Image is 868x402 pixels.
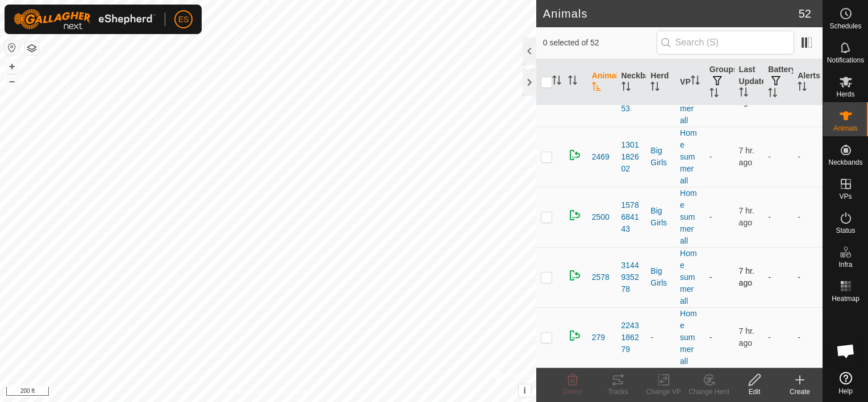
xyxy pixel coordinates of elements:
p-sorticon: Activate to sort [568,77,577,86]
th: Battery [763,59,793,106]
span: VPs [839,193,852,200]
span: 2578 [592,271,610,283]
h2: Animals [543,7,799,20]
span: Status [836,227,855,234]
span: Delete [563,388,583,396]
span: 279 [592,332,605,344]
button: + [5,60,19,73]
div: Tracks [595,387,641,397]
img: returning on [568,269,582,282]
div: 3144935278 [621,259,642,295]
a: Home summer all [680,189,697,245]
a: Open chat [829,334,863,368]
th: Neckband [617,59,646,106]
p-sorticon: Activate to sort [552,77,561,86]
a: Home summer all [680,68,697,125]
th: Animal [587,59,617,106]
td: - [763,247,793,307]
th: Groups [705,59,735,106]
span: Aug 27, 2025, 9:36 AM [739,206,754,227]
span: Aug 27, 2025, 9:37 AM [739,146,754,167]
td: - [793,307,823,367]
button: – [5,74,19,88]
span: 0 selected of 52 [543,37,657,49]
td: - [763,307,793,367]
td: - [793,247,823,307]
span: Heatmap [832,295,859,302]
div: Change VP [641,387,686,397]
div: Create [777,387,823,397]
span: Herds [836,91,854,98]
button: Reset Map [5,41,19,55]
span: Schedules [829,23,861,30]
span: ES [178,14,189,26]
div: Big Girls [650,205,671,229]
th: Alerts [793,59,823,106]
p-sorticon: Activate to sort [691,77,700,86]
img: returning on [568,148,582,162]
div: Change Herd [686,387,732,397]
td: - [705,187,735,247]
img: Gallagher Logo [14,9,156,30]
td: - [763,127,793,187]
button: i [519,384,531,397]
th: VP [675,59,705,106]
div: 1301182602 [621,139,642,175]
th: Last Updated [735,59,764,106]
p-sorticon: Activate to sort [621,83,631,93]
img: returning on [568,329,582,342]
span: Animals [833,125,858,132]
div: Edit [732,387,777,397]
td: - [705,247,735,307]
div: - [650,332,671,344]
input: Search (S) [657,31,794,55]
td: - [793,127,823,187]
span: Neckbands [828,159,862,166]
td: - [793,187,823,247]
span: Help [838,388,853,395]
span: Infra [838,261,852,268]
p-sorticon: Activate to sort [710,90,719,99]
span: Aug 27, 2025, 9:37 AM [739,266,754,287]
th: Herd [646,59,675,106]
span: 52 [799,5,811,22]
div: Big Girls [650,265,671,289]
a: Home summer all [680,309,697,366]
td: - [705,307,735,367]
p-sorticon: Activate to sort [650,83,660,93]
td: - [763,187,793,247]
p-sorticon: Activate to sort [768,90,777,99]
div: 1578684143 [621,199,642,235]
a: Home summer all [680,249,697,305]
span: 2469 [592,151,610,163]
a: Help [823,367,868,399]
span: Notifications [827,57,864,64]
button: Map Layers [25,41,39,55]
span: Aug 27, 2025, 9:37 AM [739,326,754,347]
p-sorticon: Activate to sort [739,89,748,98]
img: returning on [568,208,582,222]
a: Privacy Policy [223,387,266,397]
a: Home summer all [680,128,697,185]
span: 2500 [592,211,610,223]
div: Big Girls [650,145,671,169]
span: i [524,386,526,395]
div: 2243186279 [621,320,642,355]
a: Contact Us [279,387,313,397]
p-sorticon: Activate to sort [592,83,601,93]
p-sorticon: Activate to sort [798,83,807,93]
td: - [705,127,735,187]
